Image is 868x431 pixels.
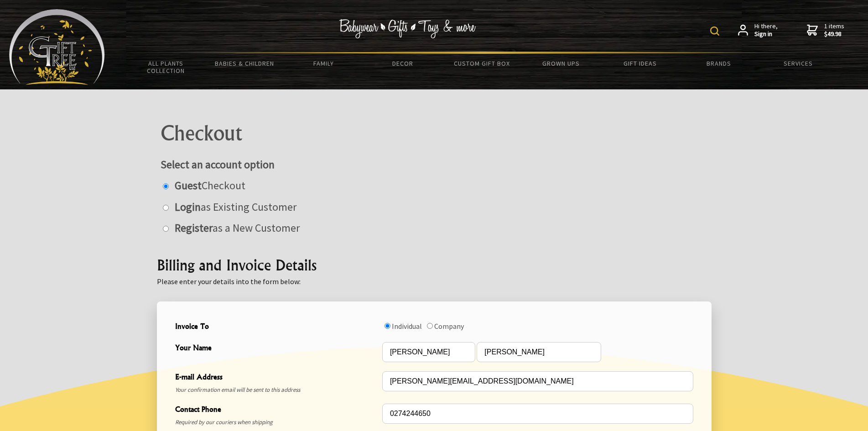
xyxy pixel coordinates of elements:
[9,9,105,85] img: Babyware - Gifts - Toys and more...
[521,54,600,73] a: Grown Ups
[824,30,844,38] strong: $49.98
[477,342,601,362] input: Your Name
[175,178,202,192] strong: Guest
[175,417,378,428] span: Required by our couriers when shipping
[382,342,475,362] input: Your Name
[382,371,693,391] input: E-mail Address
[600,54,679,73] a: Gift Ideas
[807,22,844,38] a: 1 items$49.98
[284,54,363,73] a: Family
[157,254,712,276] h2: Billing and Invoice Details
[161,122,708,144] h1: Checkout
[680,54,759,73] a: Brands
[442,54,521,73] a: Custom Gift Box
[175,384,378,395] span: Your confirmation email will be sent to this address
[759,54,837,73] a: Services
[738,22,778,38] a: Hi there,Sign in
[157,276,712,287] p: Please enter your details into the form below:
[382,404,693,424] input: Contact Phone
[363,54,442,73] a: Decor
[175,200,201,214] strong: Login
[175,221,213,235] strong: Register
[170,221,300,235] label: as a New Customer
[754,30,778,38] strong: Sign in
[824,22,844,38] span: 1 items
[434,322,464,331] label: Company
[161,157,275,171] strong: Select an account option
[126,54,205,80] a: All Plants Collection
[175,321,378,334] span: Invoice To
[170,200,296,214] label: as Existing Customer
[427,323,433,329] input: Invoice To
[392,322,422,331] label: Individual
[205,54,284,73] a: Babies & Children
[170,178,245,192] label: Checkout
[175,342,378,355] span: Your Name
[754,22,778,38] span: Hi there,
[175,371,378,384] span: E-mail Address
[385,323,390,329] input: Invoice To
[710,26,719,36] img: product search
[175,404,378,417] span: Contact Phone
[339,19,476,38] img: Babywear - Gifts - Toys & more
